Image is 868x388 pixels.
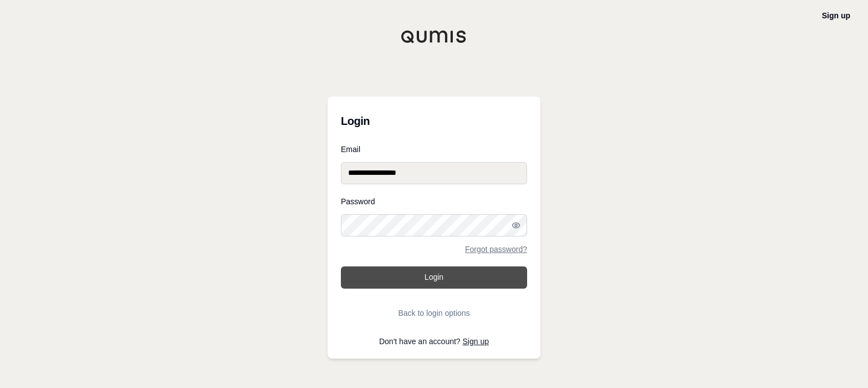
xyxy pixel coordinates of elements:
[463,337,489,346] a: Sign up
[465,245,527,253] a: Forgot password?
[401,30,467,43] img: Qumis
[341,145,527,153] label: Email
[341,198,527,205] label: Password
[341,266,527,289] button: Login
[341,110,527,132] h3: Login
[822,11,850,20] a: Sign up
[341,302,527,324] button: Back to login options
[341,337,527,345] p: Don't have an account?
